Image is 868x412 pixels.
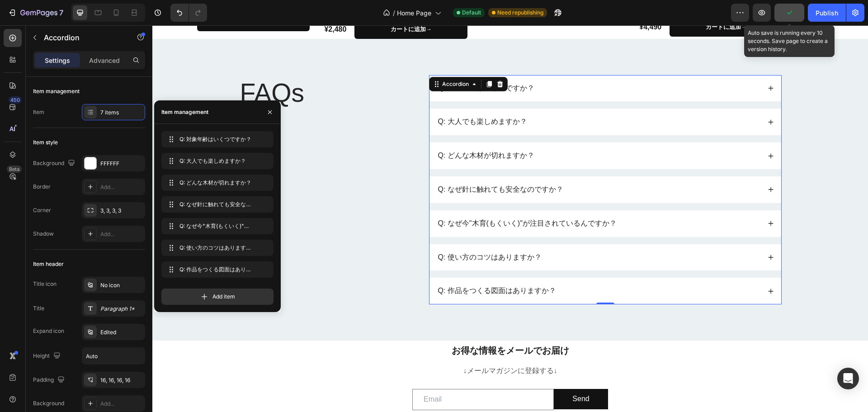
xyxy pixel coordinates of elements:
[33,350,62,362] div: Height
[100,281,143,289] div: No icon
[260,364,401,385] input: Email
[284,260,405,272] div: Rich Text Editor. Editing area: main
[100,400,143,408] div: Add...
[100,230,143,238] div: Add...
[288,55,318,63] div: Accordion
[89,56,120,65] p: Advanced
[179,244,252,252] span: Q: 使い方のコツはありますか？
[100,109,143,117] div: 7 items
[9,96,22,104] div: 450
[100,207,143,215] div: 3, 3, 3, 3
[179,135,252,143] span: Q: 対象年齢はいくつですか？
[497,9,543,17] span: Need republishing
[462,9,481,17] span: Default
[179,265,252,274] span: Q: 作品をつくる図面はありますか？
[179,200,252,208] span: Q: なぜ針に触れても安全なのですか？
[33,206,51,214] div: Corner
[33,260,64,268] div: Item header
[284,226,391,238] div: Rich Text Editor. Editing area: main
[286,92,375,101] p: Q: 大人でも楽しめますか？
[100,376,143,384] div: 16, 16, 16, 16
[808,4,846,22] button: Publish
[286,227,389,237] p: Q: 使い方のコツはありますか？
[59,7,63,18] p: 7
[82,348,145,364] input: Auto
[7,166,22,173] div: Beta
[238,0,279,8] div: カートに追加→
[393,8,395,18] span: /
[284,192,466,204] div: Rich Text Editor. Editing area: main
[45,56,70,65] p: Settings
[161,108,208,116] div: Item management
[33,108,44,116] div: Item
[401,364,456,384] button: Send
[33,327,64,335] div: Expand icon
[299,320,417,330] span: お得な情報をメールでお届け
[33,87,80,95] div: Item management
[33,183,51,191] div: Border
[179,179,252,187] span: Q: どんな木材が切れますか？
[286,160,411,169] p: Q: なぜ針に触れても安全なのですか？
[87,50,263,85] h2: FAQs
[33,230,54,238] div: Shadow
[286,126,382,135] p: Q: どんな木材が切れますか？
[212,293,235,301] span: Add item
[33,280,57,288] div: Title icon
[100,160,143,168] div: FFFFFF
[170,4,207,22] div: Undo/Redo
[4,4,67,22] button: 7
[420,367,437,380] div: Send
[1,339,715,352] p: ↓メールマガジンに登録する↓
[152,25,868,412] iframe: Design area
[816,8,838,18] div: Publish
[286,194,464,203] p: Q: なぜ今"木育(もくいく)"が注目されているんですか？
[33,374,66,386] div: Padding
[44,32,121,43] p: Accordion
[397,8,431,18] span: Home Page
[284,158,412,170] div: Rich Text Editor. Editing area: main
[284,124,383,137] div: Rich Text Editor. Editing area: main
[179,157,252,165] span: Q: 大人でも楽しめますか？
[33,304,44,313] div: Title
[286,261,404,270] p: Q: 作品をつくる図面はありますか？
[33,157,77,170] div: Background
[100,305,143,313] div: Paragraph 1*
[33,138,58,147] div: Item style
[100,328,143,336] div: Edited
[100,183,143,191] div: Add...
[837,368,859,389] div: Open Intercom Messenger
[179,222,252,230] span: Q: なぜ今"木育(もくいく)"が注目されているんですか？
[33,399,64,407] div: Background
[284,90,376,103] div: Rich Text Editor. Editing area: main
